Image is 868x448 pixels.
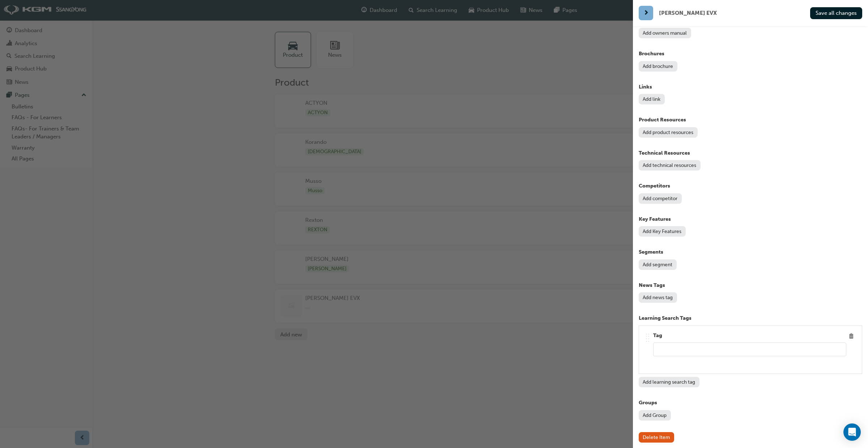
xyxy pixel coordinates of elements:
[645,332,650,344] div: .. .. .. ..
[639,215,862,224] p: Key Features
[639,399,862,407] p: Groups
[639,94,665,104] button: Add link
[639,281,862,290] p: News Tags
[639,160,701,171] button: Add technical resources
[639,116,862,124] p: Product Resources
[639,193,682,204] button: Add competitor
[816,10,857,16] span: Save all changes
[639,50,862,58] p: Brochures
[639,149,862,158] p: Technical Resources
[639,314,862,323] p: Learning Search Tags
[659,9,717,17] span: [PERSON_NAME] EVX
[639,292,677,303] button: Add news tag
[639,83,862,91] p: Links
[639,28,691,38] button: Add owners manual
[639,377,699,387] button: Add learning search tag
[810,7,862,19] button: Save all changes
[639,127,698,138] button: Add product resources
[846,332,856,341] button: Delete
[639,326,862,374] div: .. .. .. ..Tag Delete
[653,332,846,340] p: Tag
[639,182,862,190] p: Competitors
[639,226,686,237] button: Add Key Features
[843,423,861,441] div: Open Intercom Messenger
[643,9,649,17] span: next-icon
[639,410,671,421] button: Add Group
[639,432,674,443] button: Delete Item
[639,61,677,72] button: Add brochure
[639,259,677,270] button: Add segment
[639,248,862,257] p: Segments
